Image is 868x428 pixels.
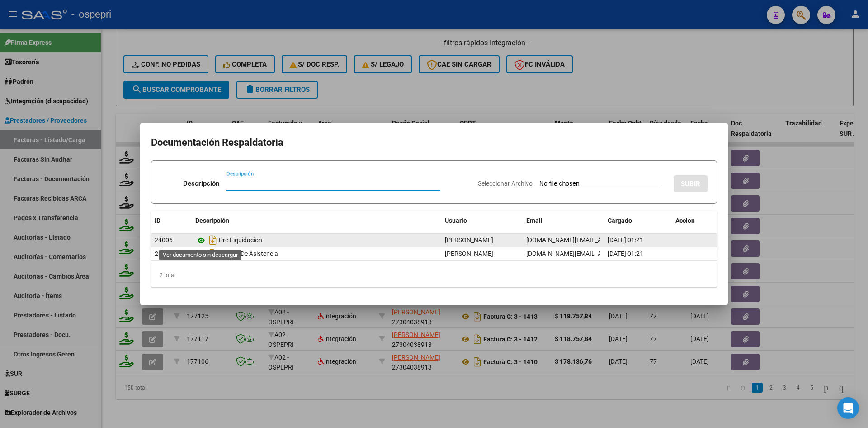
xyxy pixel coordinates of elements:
[681,180,700,188] span: SUBIR
[195,217,229,224] span: Descripción
[195,233,438,247] div: Pre Liquidacion
[151,211,192,231] datatable-header-cell: ID
[604,211,672,231] datatable-header-cell: Cargado
[151,134,717,151] h2: Documentación Respaldatoria
[608,250,643,257] span: [DATE] 01:21
[445,250,493,257] span: [PERSON_NAME]
[523,211,604,231] datatable-header-cell: Email
[526,236,675,244] span: [DOMAIN_NAME][EMAIL_ADDRESS][DOMAIN_NAME]
[672,211,717,231] datatable-header-cell: Accion
[183,178,219,189] p: Descripción
[207,233,219,247] i: Descargar documento
[674,175,708,192] button: SUBIR
[526,250,675,257] span: [DOMAIN_NAME][EMAIL_ADDRESS][DOMAIN_NAME]
[445,217,467,224] span: Usuario
[151,264,717,287] div: 2 total
[445,236,493,244] span: [PERSON_NAME]
[478,180,533,187] span: Seleccionar Archivo
[608,217,632,224] span: Cargado
[526,217,542,224] span: Email
[207,246,219,261] i: Descargar documento
[155,217,160,224] span: ID
[192,211,441,231] datatable-header-cell: Descripción
[837,397,859,419] div: Open Intercom Messenger
[675,217,695,224] span: Accion
[608,236,643,244] span: [DATE] 01:21
[155,250,173,257] span: 24005
[195,246,438,261] div: Planilla De Asistencia
[441,211,523,231] datatable-header-cell: Usuario
[155,236,173,244] span: 24006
